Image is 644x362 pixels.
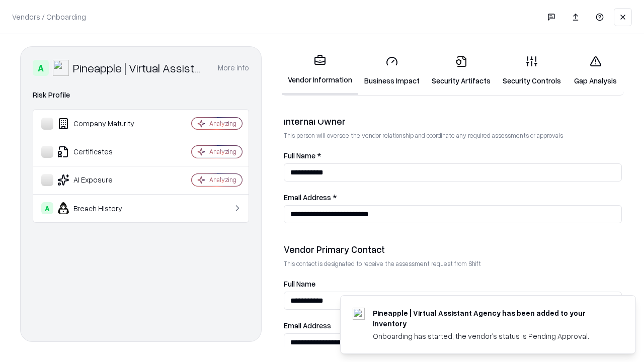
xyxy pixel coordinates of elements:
p: Vendors / Onboarding [12,12,86,22]
div: A [41,202,53,214]
a: Security Controls [497,47,567,94]
div: Internal Owner [284,115,622,127]
p: This person will oversee the vendor relationship and coordinate any required assessments or appro... [284,131,622,140]
div: A [33,60,49,76]
a: Gap Analysis [567,47,624,94]
div: Analyzing [209,119,236,128]
label: Full Name [284,280,622,288]
label: Full Name * [284,152,622,159]
div: Certificates [41,146,162,158]
a: Business Impact [358,47,426,94]
div: Company Maturity [41,118,162,130]
div: Pineapple | Virtual Assistant Agency [73,60,206,76]
div: Analyzing [209,147,236,156]
div: Vendor Primary Contact [284,243,622,255]
div: AI Exposure [41,174,162,186]
div: Breach History [41,202,162,214]
p: This contact is designated to receive the assessment request from Shift [284,259,622,268]
div: Analyzing [209,175,236,184]
label: Email Address [284,322,622,329]
label: Email Address * [284,194,622,201]
a: Security Artifacts [426,47,497,94]
div: Onboarding has started, the vendor's status is Pending Approval. [373,331,611,341]
img: trypineapple.com [353,308,365,320]
div: Pineapple | Virtual Assistant Agency has been added to your inventory [373,308,611,329]
div: Risk Profile [33,89,249,101]
img: Pineapple | Virtual Assistant Agency [53,60,69,76]
button: More info [218,59,249,77]
a: Vendor Information [282,46,358,95]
